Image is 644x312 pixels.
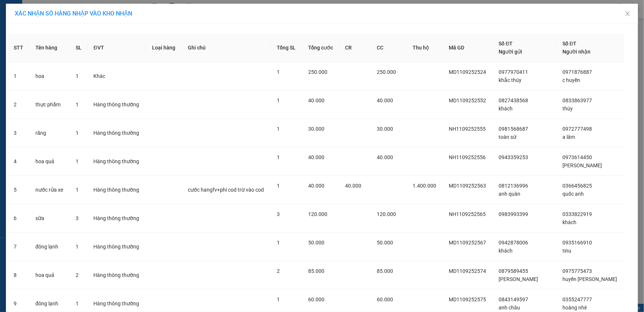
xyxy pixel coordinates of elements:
[8,34,30,62] th: STT
[30,119,70,147] td: răng
[88,176,147,204] td: Hàng thông thường
[340,34,371,62] th: CR
[15,10,132,17] span: XÁC NHẬN SỐ HÀNG NHẬP VÀO KHO NHẬN
[562,305,587,311] span: hoàng nhè
[277,154,280,160] span: 1
[562,268,592,274] span: 0975775473
[562,162,602,168] span: [PERSON_NAME]
[8,90,30,119] td: 2
[499,154,528,160] span: 0943359253
[562,69,592,75] span: 0971876887
[30,90,70,119] td: thực phẩm
[76,73,79,79] span: 1
[30,261,70,289] td: hoa quả
[76,130,79,136] span: 1
[377,240,393,246] span: 50.000
[8,176,30,204] td: 5
[277,69,280,75] span: 1
[562,219,576,225] span: khách
[377,126,393,132] span: 30.000
[449,126,486,132] span: NH1109252555
[562,296,592,302] span: 0355247777
[271,34,302,62] th: Tổng SL
[499,305,520,311] span: anh châu
[188,187,264,193] span: cước hangfv+phí cod trừ vào cod
[8,261,30,289] td: 8
[277,296,280,302] span: 1
[499,134,517,140] span: toàn sứ
[625,11,631,17] span: close
[8,147,30,176] td: 4
[449,154,486,160] span: NH1109252556
[449,97,486,103] span: MD1109252552
[499,268,528,274] span: 0879589455
[277,240,280,246] span: 1
[76,215,79,221] span: 3
[30,204,70,233] td: sữa
[30,147,70,176] td: hoa quả
[377,69,396,75] span: 250.000
[308,296,324,302] span: 60.000
[88,119,147,147] td: Hàng thông thường
[449,183,486,189] span: MD1109252563
[449,211,486,217] span: NH1109252565
[277,97,280,103] span: 1
[499,97,528,103] span: 0827438568
[449,268,486,274] span: MD1109252574
[308,268,324,274] span: 85.000
[345,183,362,189] span: 40.000
[88,147,147,176] td: Hàng thông thường
[146,34,182,62] th: Loại hàng
[413,183,437,189] span: 1.400.000
[499,211,528,217] span: 0983993399
[277,268,280,274] span: 2
[499,69,528,75] span: 0977970411
[562,126,592,132] span: 0972777498
[88,34,147,62] th: ĐVT
[277,183,280,189] span: 1
[377,268,393,274] span: 85.000
[30,34,70,62] th: Tên hàng
[562,41,576,47] span: Số ĐT
[308,183,324,189] span: 40.000
[562,248,571,254] span: tinu
[308,154,324,160] span: 40.000
[182,34,271,62] th: Ghi chú
[8,233,30,261] td: 7
[562,276,617,282] span: huyền [PERSON_NAME]
[277,126,280,132] span: 1
[499,126,528,132] span: 0981568687
[377,296,393,302] span: 60.000
[562,211,592,217] span: 0333822919
[308,211,327,217] span: 120.000
[76,244,79,250] span: 1
[8,204,30,233] td: 6
[562,191,584,197] span: quốc anh
[76,158,79,164] span: 1
[499,276,538,282] span: [PERSON_NAME]
[88,62,147,90] td: Khác
[562,154,592,160] span: 0973614450
[499,240,528,246] span: 0942878006
[562,97,592,103] span: 0833863977
[30,176,70,204] td: nước rửa xe
[302,34,340,62] th: Tổng cước
[562,77,580,83] span: c huyền
[499,41,513,47] span: Số ĐT
[308,126,324,132] span: 30.000
[88,204,147,233] td: Hàng thông thường
[499,248,513,254] span: khách
[499,106,513,112] span: khách
[499,49,523,55] span: Người gửi
[449,296,486,302] span: MD1109252575
[277,211,280,217] span: 3
[449,240,486,246] span: MD1109252567
[449,69,486,75] span: MD1109252524
[562,134,575,140] span: a lâm
[377,97,393,103] span: 40.000
[443,34,493,62] th: Mã GD
[30,62,70,90] td: hoa
[308,240,324,246] span: 50.000
[308,69,327,75] span: 250.000
[76,272,79,278] span: 2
